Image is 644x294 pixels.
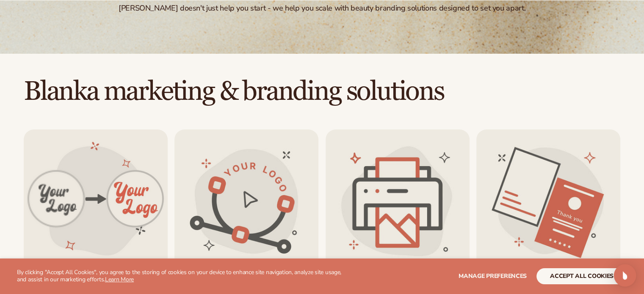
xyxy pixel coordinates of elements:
[459,268,527,284] button: Manage preferences
[459,272,527,280] span: Manage preferences
[105,275,134,283] a: Learn More
[17,269,351,283] p: By clicking "Accept All Cookies", you agree to the storing of cookies on your device to enhance s...
[536,268,627,284] button: accept all cookies
[614,264,636,287] div: Open Intercom Messenger
[119,3,525,13] div: [PERSON_NAME] doesn't just help you start - we help you scale with beauty branding solutions desi...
